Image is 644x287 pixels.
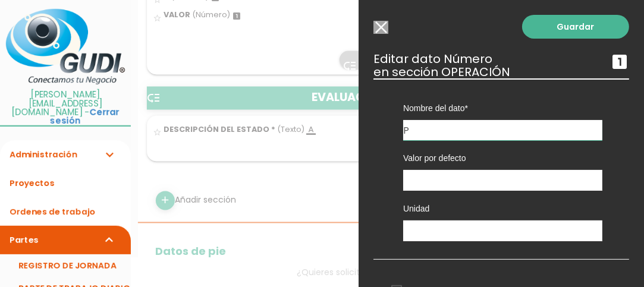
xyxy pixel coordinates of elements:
[403,203,602,215] label: Unidad
[610,52,629,71] i: looks_one
[373,52,629,78] h3: Editar dato Número en sección OPERACIÓN
[403,102,602,114] label: Nombre del dato
[403,152,602,164] label: Valor por defecto
[522,15,629,39] a: Guardar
